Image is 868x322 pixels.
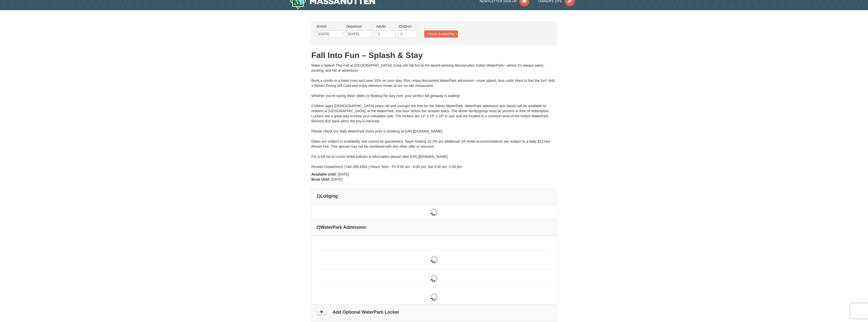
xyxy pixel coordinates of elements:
label: Departure [346,24,373,29]
label: Children [398,24,417,29]
h4: 2 WaterPark Admission [317,225,552,230]
span: ) [319,194,320,199]
img: wait gif [430,208,438,216]
label: Adults [376,24,395,29]
span: [DATE] [338,172,349,176]
h4: 1 Lodging [317,194,552,199]
strong: Book Until: [311,177,330,181]
img: wait gif [430,274,438,282]
label: Arrival [317,24,343,29]
h1: Fall Into Fun – Splash & Stay [311,50,557,60]
div: Make a Splash This Fall at [GEOGRAPHIC_DATA]! Jump into fall fun at the award-winning Massanutten... [311,63,557,169]
img: wait gif [430,293,438,301]
strong: Available Until: [311,172,337,176]
img: wait gif [430,255,438,263]
button: Check Availability [424,30,458,37]
span: ) [319,225,320,230]
span: [DATE] [331,177,342,181]
h4: Add Optional WaterPark Locker [317,310,552,315]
